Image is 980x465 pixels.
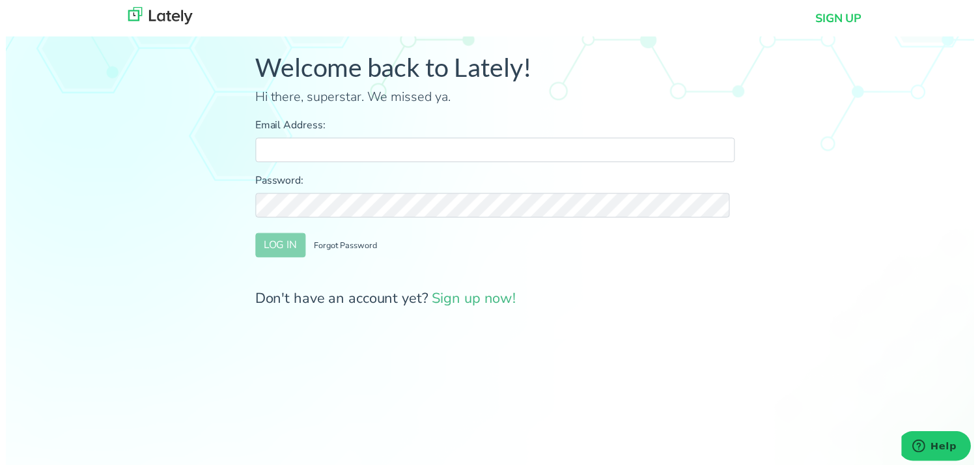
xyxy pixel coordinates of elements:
label: Password: [253,175,738,190]
a: SIGN UP [819,10,866,27]
small: Forgot Password [312,243,376,255]
button: LOG IN [253,236,303,261]
h1: Welcome back to Lately! [253,52,738,83]
a: Sign up now! [431,292,516,312]
span: Don't have an account yet? [253,292,516,312]
img: lately_logo_nav.700ca2e7.jpg [124,7,189,25]
label: Email Address: [253,119,738,134]
button: Forgot Password [303,236,384,261]
p: Hi there, superstar. We missed ya. [253,89,738,108]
